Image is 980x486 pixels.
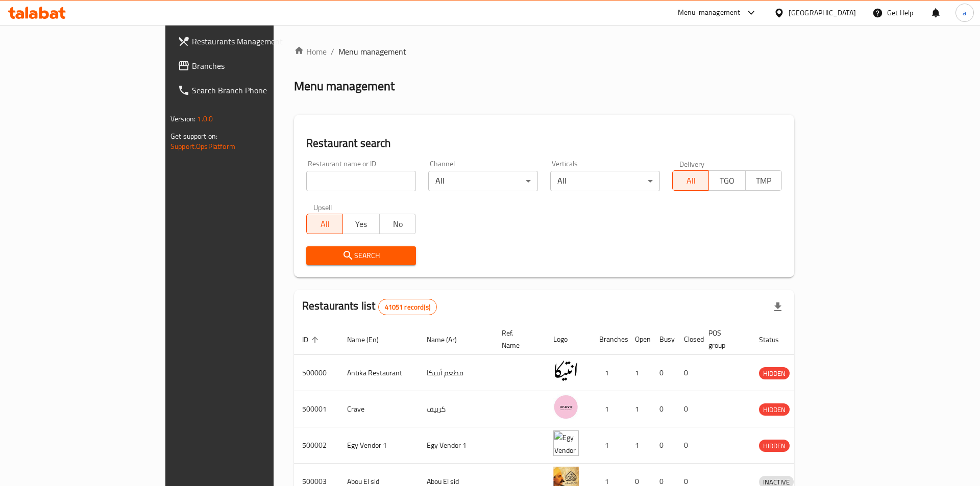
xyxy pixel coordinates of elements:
[306,136,782,151] h2: Restaurant search
[313,203,332,211] label: Upsell
[759,404,790,416] span: HIDDEN
[384,217,412,232] span: No
[750,173,778,188] span: TMP
[550,171,660,191] div: All
[963,7,966,18] span: a
[379,214,416,234] button: No
[759,334,792,346] span: Status
[676,324,700,355] th: Closed
[339,355,419,391] td: Antika Restaurant
[553,394,579,420] img: Crave
[302,334,322,346] span: ID
[311,217,339,232] span: All
[306,246,416,265] button: Search
[591,324,627,355] th: Branches
[789,7,856,18] div: [GEOGRAPHIC_DATA]
[427,334,470,346] span: Name (Ar)
[378,299,437,315] div: Total records count
[379,302,436,312] span: 41051 record(s)
[294,78,395,94] h2: Menu management
[192,35,321,47] span: Restaurants Management
[169,54,329,78] a: Branches
[306,214,343,234] button: All
[745,170,782,191] button: TMP
[591,391,627,427] td: 1
[627,391,651,427] td: 1
[759,440,790,452] div: HIDDEN
[419,391,494,427] td: كرييف
[651,324,676,355] th: Busy
[553,358,579,383] img: Antika Restaurant
[591,355,627,391] td: 1
[170,112,195,125] span: Version:
[678,7,741,19] div: Menu-management
[591,427,627,464] td: 1
[342,214,379,234] button: Yes
[347,217,375,232] span: Yes
[759,440,790,452] span: HIDDEN
[553,430,579,456] img: Egy Vendor 1
[627,427,651,464] td: 1
[170,130,217,143] span: Get support on:
[545,324,591,355] th: Logo
[192,84,321,96] span: Search Branch Phone
[339,391,419,427] td: Crave
[192,60,321,72] span: Branches
[306,171,416,191] input: Search for restaurant name or ID..
[708,327,739,351] span: POS group
[651,427,676,464] td: 0
[169,29,329,54] a: Restaurants Management
[676,427,700,464] td: 0
[627,355,651,391] td: 1
[347,334,392,346] span: Name (En)
[169,78,329,103] a: Search Branch Phone
[651,391,676,427] td: 0
[419,355,494,391] td: مطعم أنتيكا
[651,355,676,391] td: 0
[331,45,334,58] li: /
[339,427,419,464] td: Egy Vendor 1
[766,295,790,319] div: Export file
[338,45,406,58] span: Menu management
[677,173,705,188] span: All
[294,45,794,58] nav: breadcrumb
[314,249,408,262] span: Search
[428,171,538,191] div: All
[302,298,437,315] h2: Restaurants list
[676,355,700,391] td: 0
[502,327,533,351] span: Ref. Name
[759,368,790,379] span: HIDDEN
[197,112,213,125] span: 1.0.0
[708,170,745,191] button: TGO
[713,173,741,188] span: TGO
[419,427,494,464] td: Egy Vendor 1
[679,160,705,167] label: Delivery
[627,324,651,355] th: Open
[672,170,709,191] button: All
[676,391,700,427] td: 0
[170,140,235,153] a: Support.OpsPlatform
